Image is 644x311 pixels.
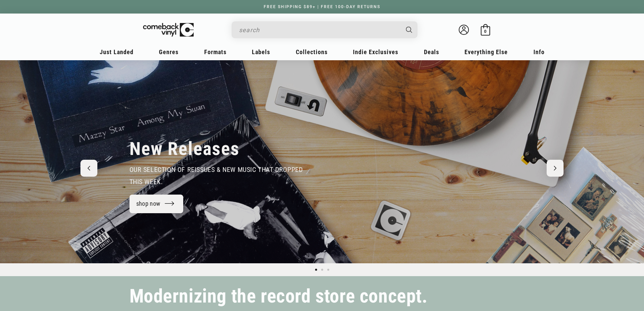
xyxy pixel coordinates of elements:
[232,21,418,38] div: Search
[313,267,319,273] button: Load slide 1 of 3
[547,160,564,177] button: Next slide
[100,48,134,55] span: Just Landed
[319,267,325,273] button: Load slide 2 of 3
[204,48,226,55] span: Formats
[252,48,270,55] span: Labels
[129,165,303,186] span: our selection of reissues & new music that dropped this week.
[325,267,331,273] button: Load slide 3 of 3
[296,48,328,55] span: Collections
[533,48,545,55] span: Info
[159,48,178,55] span: Genres
[129,288,428,304] h2: Modernizing the record store concept.
[400,21,418,38] button: Search
[424,48,439,55] span: Deals
[129,138,240,160] h2: New Releases
[239,23,399,37] input: search
[464,48,508,55] span: Everything Else
[80,160,97,177] button: Previous slide
[353,48,398,55] span: Indie Exclusives
[129,195,184,213] a: shop now
[484,29,486,34] span: 0
[257,4,387,9] a: FREE SHIPPING $89+ | FREE 100-DAY RETURNS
